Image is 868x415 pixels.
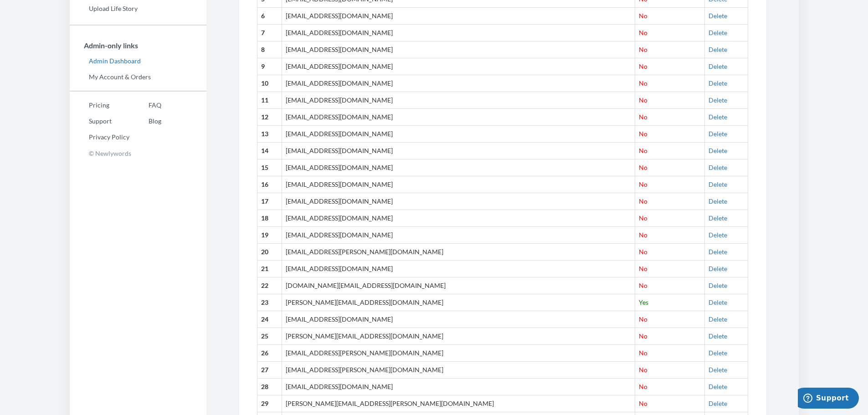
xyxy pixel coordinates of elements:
th: 9 [257,58,282,75]
a: Delete [709,265,727,272]
th: 7 [257,25,282,41]
span: Yes [639,298,648,306]
span: No [639,113,647,121]
a: Delete [709,332,727,340]
a: Delete [709,366,727,374]
a: Delete [709,349,727,357]
th: 23 [257,294,282,311]
td: [EMAIL_ADDRESS][DOMAIN_NAME] [282,75,635,92]
span: No [639,12,647,20]
td: [PERSON_NAME][EMAIL_ADDRESS][DOMAIN_NAME] [282,328,635,345]
a: Delete [709,298,727,306]
td: [EMAIL_ADDRESS][DOMAIN_NAME] [282,41,635,58]
a: Admin Dashboard [70,54,206,68]
td: [EMAIL_ADDRESS][DOMAIN_NAME] [282,261,635,277]
td: [EMAIL_ADDRESS][DOMAIN_NAME] [282,311,635,328]
th: 24 [257,311,282,328]
a: Delete [709,315,727,323]
a: Blog [129,114,161,128]
a: Delete [709,29,727,36]
span: No [639,214,647,222]
a: Delete [709,282,727,289]
span: No [639,29,647,36]
td: [EMAIL_ADDRESS][DOMAIN_NAME] [282,8,635,25]
th: 16 [257,176,282,193]
span: No [639,366,647,374]
span: No [639,46,647,53]
td: [EMAIL_ADDRESS][DOMAIN_NAME] [282,109,635,126]
a: Delete [709,147,727,154]
span: No [639,79,647,87]
td: [EMAIL_ADDRESS][DOMAIN_NAME] [282,378,635,395]
a: Delete [709,12,727,20]
a: Delete [709,113,727,121]
span: No [639,265,647,272]
td: [EMAIL_ADDRESS][DOMAIN_NAME] [282,92,635,109]
a: Delete [709,62,727,70]
span: No [639,383,647,390]
td: [EMAIL_ADDRESS][DOMAIN_NAME] [282,193,635,210]
span: No [639,282,647,289]
span: No [639,315,647,323]
span: No [639,197,647,205]
a: Delete [709,164,727,171]
a: Support [70,114,129,128]
td: [EMAIL_ADDRESS][PERSON_NAME][DOMAIN_NAME] [282,244,635,261]
td: [EMAIL_ADDRESS][PERSON_NAME][DOMAIN_NAME] [282,361,635,378]
th: 25 [257,328,282,345]
td: [EMAIL_ADDRESS][DOMAIN_NAME] [282,210,635,227]
span: No [639,400,647,407]
a: Delete [709,231,727,239]
td: [PERSON_NAME][EMAIL_ADDRESS][PERSON_NAME][DOMAIN_NAME] [282,395,635,412]
span: No [639,349,647,357]
th: 10 [257,75,282,92]
th: 28 [257,378,282,395]
th: 26 [257,344,282,361]
a: Delete [709,46,727,53]
span: No [639,130,647,138]
a: Pricing [70,98,129,112]
th: 15 [257,159,282,176]
th: 12 [257,109,282,126]
th: 20 [257,244,282,261]
a: Delete [709,96,727,104]
a: Delete [709,79,727,87]
td: [EMAIL_ADDRESS][DOMAIN_NAME] [282,58,635,75]
a: Privacy Policy [70,130,129,144]
th: 21 [257,261,282,277]
a: Delete [709,383,727,390]
th: 29 [257,395,282,412]
a: My Account & Orders [70,70,206,84]
span: No [639,164,647,171]
td: [EMAIL_ADDRESS][DOMAIN_NAME] [282,143,635,159]
a: FAQ [129,98,161,112]
span: No [639,248,647,256]
th: 8 [257,41,282,58]
th: 14 [257,143,282,159]
p: © Newlywords [70,146,206,160]
td: [EMAIL_ADDRESS][DOMAIN_NAME] [282,25,635,41]
a: Delete [709,180,727,188]
td: [DOMAIN_NAME][EMAIL_ADDRESS][DOMAIN_NAME] [282,277,635,294]
span: No [639,96,647,104]
a: Delete [709,214,727,222]
th: 11 [257,92,282,109]
td: [EMAIL_ADDRESS][DOMAIN_NAME] [282,159,635,176]
th: 6 [257,8,282,25]
span: No [639,147,647,154]
a: Delete [709,130,727,138]
span: No [639,180,647,188]
iframe: Opens a widget where you can chat to one of our agents [798,388,859,410]
th: 22 [257,277,282,294]
th: 13 [257,126,282,143]
a: Upload Life Story [70,2,206,15]
th: 27 [257,361,282,378]
td: [EMAIL_ADDRESS][DOMAIN_NAME] [282,176,635,193]
td: [EMAIL_ADDRESS][PERSON_NAME][DOMAIN_NAME] [282,344,635,361]
th: 18 [257,210,282,227]
th: 17 [257,193,282,210]
h3: Admin-only links [70,41,206,50]
a: Delete [709,197,727,205]
span: No [639,231,647,239]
